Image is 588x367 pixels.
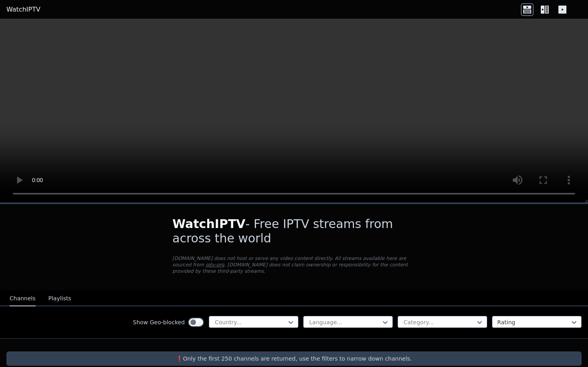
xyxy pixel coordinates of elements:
[10,355,578,363] p: ❗️Only the first 250 channels are returned, use the filters to narrow down channels.
[133,318,185,326] label: Show Geo-blocked
[48,291,71,306] button: Playlists
[206,262,224,268] a: iptv-org
[6,5,40,14] a: WatchIPTV
[172,217,416,246] h1: - Free IPTV streams from across the world
[172,217,246,231] span: WatchIPTV
[10,291,36,306] button: Channels
[172,255,416,274] p: [DOMAIN_NAME] does not host or serve any video content directly. All streams available here are s...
